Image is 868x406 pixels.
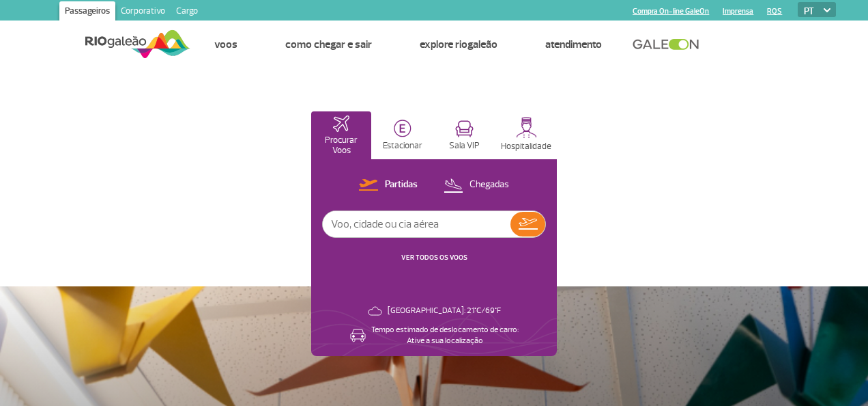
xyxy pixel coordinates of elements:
[333,116,349,132] img: airplaneHomeActive.svg
[401,253,467,262] a: VER TODOS OS VOOS
[311,111,371,159] button: Procurar Voos
[285,38,372,51] a: Como chegar e sair
[115,1,171,23] a: Corporativo
[501,141,551,152] p: Hospitalidade
[455,120,474,137] img: vipRoom.svg
[495,111,557,159] button: Hospitalidade
[434,111,494,159] button: Sala VIP
[420,38,497,51] a: Explore RIOgaleão
[397,252,472,263] button: VER TODOS OS VOOS
[439,176,513,194] button: Chegadas
[318,135,364,156] p: Procurar Voos
[385,178,418,191] p: Partidas
[545,38,602,51] a: Atendimento
[373,111,433,159] button: Estacionar
[394,120,411,137] img: carParkingHome.svg
[723,7,753,16] a: Imprensa
[171,1,203,23] a: Cargo
[214,38,237,51] a: Voos
[59,1,115,23] a: Passageiros
[449,141,480,151] p: Sala VIP
[633,7,709,16] a: Compra On-line GaleOn
[355,176,422,194] button: Partidas
[323,211,510,237] input: Voo, cidade ou cia aérea
[767,7,782,16] a: RQS
[469,178,509,191] p: Chegadas
[383,141,422,151] p: Estacionar
[371,325,519,347] p: Tempo estimado de deslocamento de carro: Ative a sua localização
[516,117,537,138] img: hospitality.svg
[388,306,501,316] p: [GEOGRAPHIC_DATA]: 21°C/69°F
